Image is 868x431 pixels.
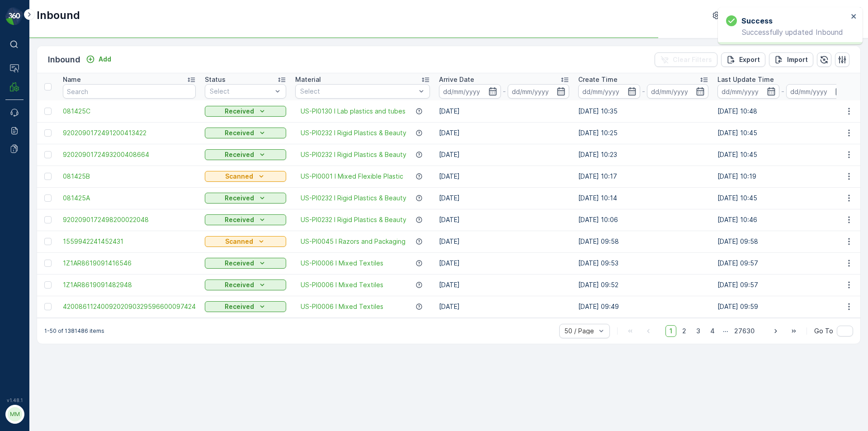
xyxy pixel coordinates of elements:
a: US-PI0006 I Mixed Textiles [301,302,383,311]
button: Scanned [205,236,286,247]
a: 9202090172498200022048 [63,215,196,224]
input: dd/mm/yyyy [578,84,640,99]
a: US-PI0232 I Rigid Plastics & Beauty [301,150,406,159]
p: ... [723,325,728,337]
td: [DATE] 10:35 [574,100,713,122]
a: 1559942241452431 [63,237,196,246]
a: 1Z1AR8619091416546 [63,259,196,268]
td: [DATE] [434,231,574,252]
div: Toggle Row Selected [44,129,52,137]
p: Received [225,215,254,224]
div: MM [8,407,22,422]
p: Inbound [48,53,80,66]
p: Arrive Date [439,75,474,84]
a: 081425A [63,194,196,203]
p: Name [63,75,81,84]
button: Received [205,128,286,138]
td: [DATE] 09:58 [574,231,713,252]
td: [DATE] 10:45 [713,144,852,166]
div: Toggle Row Selected [44,108,52,115]
p: Last Update Time [717,75,774,84]
span: [DATE] [48,163,69,171]
a: 9202090172493200408664 [63,150,196,159]
td: [DATE] 10:48 [713,100,852,122]
p: Scanned [225,172,253,181]
button: Export [721,52,765,67]
span: US-PI0232 I Rigid Plastics & Beauty [56,193,167,201]
a: US-PI0232 I Rigid Plastics & Beauty [301,128,406,137]
td: [DATE] [434,187,574,209]
span: 3 [692,325,704,337]
a: 081425C [63,107,196,116]
span: 0 lbs [50,208,66,216]
td: [DATE] 10:14 [574,187,713,209]
p: Scanned [225,237,253,246]
td: [DATE] [434,166,574,187]
p: Clear Filters [673,55,712,64]
button: Clear Filters [655,52,717,67]
span: 27630 [730,325,759,337]
a: US-PI0006 I Mixed Textiles [301,280,383,289]
img: logo [5,7,24,25]
a: US-PI0001 I Mixed Flexible Plastic [301,172,403,181]
a: US-PI0232 I Rigid Plastics & Beauty [301,215,406,224]
td: [DATE] 10:17 [574,166,713,187]
td: [DATE] 10:06 [574,209,713,231]
p: - [642,86,645,97]
span: US-PI0130 I Lab plastics and tubes [301,107,406,116]
input: dd/mm/yyyy [647,84,709,99]
div: Toggle Row Selected [44,194,52,202]
span: Name : [8,148,30,156]
button: Received [205,106,286,117]
input: dd/mm/yyyy [786,84,848,99]
td: [DATE] [434,274,574,296]
button: Received [205,301,286,312]
button: MM [5,405,24,424]
span: Net Amount : [8,208,50,216]
td: [DATE] 10:19 [713,166,852,187]
span: Last Weight : [8,223,51,231]
a: US-PI0045 I Razors and Packaging [301,237,406,246]
a: 081425B [63,172,196,181]
div: Toggle Row Selected [44,173,52,180]
div: Toggle Row Selected [44,151,52,158]
span: 9202090172491200413422 [63,128,196,137]
td: [DATE] 09:58 [713,231,852,252]
td: [DATE] 09:57 [713,252,852,274]
p: - [503,86,506,97]
a: US-PI0006 I Mixed Textiles [301,259,383,268]
td: [DATE] [434,252,574,274]
p: Successfully updated Inbound [726,28,848,36]
td: [DATE] 09:49 [574,296,713,317]
input: Search [63,84,196,99]
td: [DATE] 10:46 [713,209,852,231]
td: [DATE] 09:59 [713,296,852,317]
a: US-PI0232 I Rigid Plastics & Beauty [301,194,406,203]
p: Received [225,194,254,203]
p: Received [225,150,254,159]
span: First Weight : [8,178,51,186]
p: Received [225,280,254,289]
div: Toggle Row Selected [44,216,52,223]
td: [DATE] [434,209,574,231]
button: close [851,13,857,21]
p: Export [739,55,760,64]
td: [DATE] 10:45 [713,187,852,209]
a: 4200861124009202090329596600097424 [63,302,196,311]
p: Create Time [578,75,618,84]
a: 1Z1AR8619091482948 [63,280,196,289]
input: dd/mm/yyyy [508,84,570,99]
div: Toggle Row Selected [44,281,52,289]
